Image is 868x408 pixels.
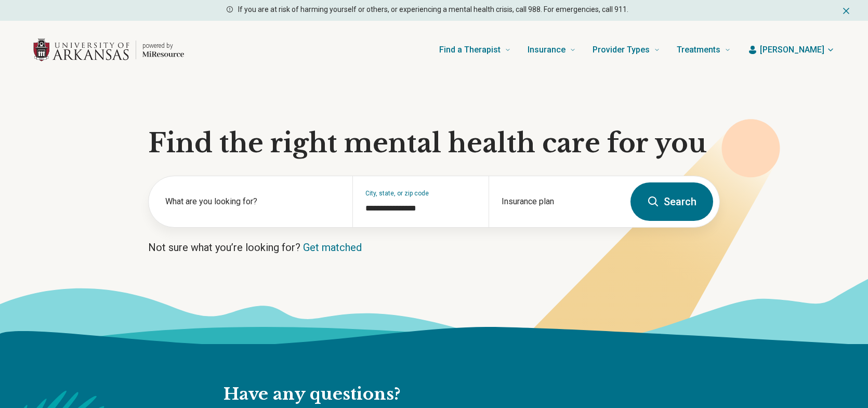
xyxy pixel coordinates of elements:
[677,29,731,71] a: Treatments
[33,33,184,67] a: Home page
[841,4,851,17] button: Dismiss
[148,240,720,255] p: Not sure what you’re looking for?
[528,43,565,57] span: Insurance
[593,29,660,71] a: Provider Types
[148,128,720,159] h1: Find the right mental health care for you
[303,241,362,254] a: Get matched
[593,43,650,57] span: Provider Types
[165,195,340,208] label: What are you looking for?
[760,44,824,56] span: [PERSON_NAME]
[238,4,628,15] p: If you are at risk of harming yourself or others, or experiencing a mental health crisis, call 98...
[528,29,576,71] a: Insurance
[630,182,713,221] button: Search
[142,42,184,50] p: powered by
[747,44,835,56] button: [PERSON_NAME]
[439,43,501,57] span: Find a Therapist
[223,384,620,405] h2: Have any questions?
[677,43,720,57] span: Treatments
[439,29,511,71] a: Find a Therapist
